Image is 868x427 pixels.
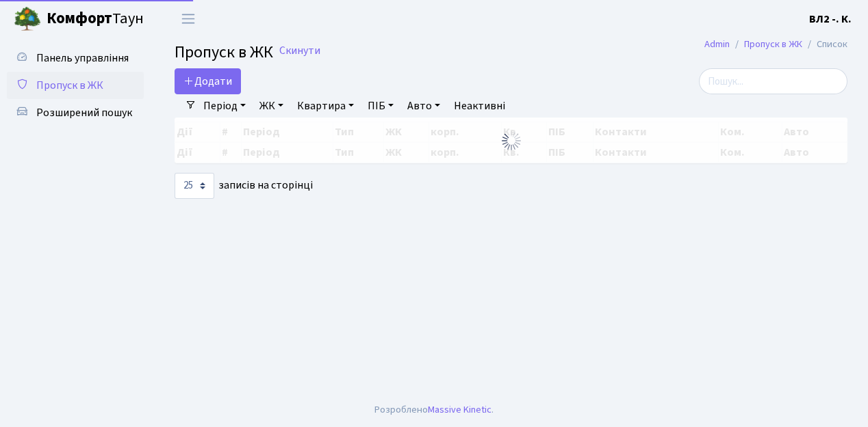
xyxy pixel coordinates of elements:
label: записів на сторінці [175,173,313,199]
span: Пропуск в ЖК [36,78,103,93]
img: Обробка... [500,130,522,152]
span: Розширений пошук [36,105,132,120]
a: ЖК [254,94,289,118]
nav: breadcrumb [684,30,868,59]
span: Додати [183,74,232,89]
img: logo.png [14,5,41,33]
b: Комфорт [47,8,112,29]
a: Неактивні [448,94,511,118]
a: ВЛ2 -. К. [809,11,852,27]
input: Пошук... [699,68,847,94]
a: Панель управління [7,44,144,72]
a: Авто [402,94,446,118]
select: записів на сторінці [175,173,214,199]
a: Квартира [292,94,359,118]
a: Додати [175,68,241,94]
span: Пропуск в ЖК [175,40,273,64]
span: Таун [47,8,144,31]
a: Massive Kinetic [428,402,492,417]
button: Переключити навігацію [171,8,205,30]
li: Список [802,37,847,52]
span: Панель управління [36,51,129,66]
div: Розроблено . [374,402,494,417]
a: Admin [704,37,730,51]
a: Пропуск в ЖК [744,37,802,51]
a: ПІБ [362,94,399,118]
a: Скинути [279,44,320,57]
a: Пропуск в ЖК [7,72,144,99]
b: ВЛ2 -. К. [809,12,852,27]
a: Розширений пошук [7,99,144,126]
a: Період [198,94,251,118]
